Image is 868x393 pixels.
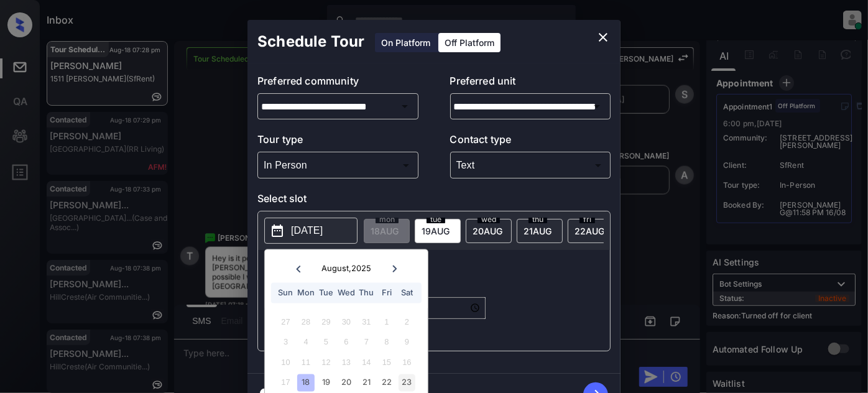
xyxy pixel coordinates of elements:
[399,354,415,371] div: Not available Saturday, August 16th, 2025
[257,132,418,152] p: Tour type
[277,354,294,371] div: Not available Sunday, August 10th, 2025
[358,313,375,330] div: Not available Thursday, July 31st, 2025
[517,219,563,243] div: date-select
[358,354,375,371] div: Not available Thursday, August 14th, 2025
[358,285,375,302] div: Thu
[466,219,512,243] div: date-select
[399,285,415,302] div: Sat
[338,354,354,371] div: Not available Wednesday, August 13th, 2025
[399,334,415,351] div: Not available Saturday, August 9th, 2025
[297,354,314,371] div: Not available Monday, August 11th, 2025
[396,98,413,115] button: Open
[415,219,461,243] div: date-select
[297,313,314,330] div: Not available Monday, July 28th, 2025
[261,155,415,175] div: In Person
[524,226,552,236] span: 21 AUG
[257,73,418,93] p: Preferred community
[378,313,395,330] div: Not available Friday, August 1st, 2025
[453,155,608,175] div: Text
[575,226,604,236] span: 22 AUG
[378,334,395,351] div: Not available Friday, August 8th, 2025
[478,216,500,223] span: wed
[297,334,314,351] div: Not available Monday, August 4th, 2025
[318,285,335,302] div: Tue
[378,354,395,371] div: Not available Friday, August 15th, 2025
[318,354,335,371] div: Not available Tuesday, August 12th, 2025
[257,191,611,211] p: Select slot
[579,216,595,223] span: fri
[450,132,611,152] p: Contact type
[375,33,436,52] div: On Platform
[297,285,314,302] div: Mon
[473,226,502,236] span: 20 AUG
[358,334,375,351] div: Not available Thursday, August 7th, 2025
[427,216,445,223] span: tue
[318,313,335,330] div: Not available Tuesday, July 29th, 2025
[399,313,415,330] div: Not available Saturday, August 2nd, 2025
[277,334,294,351] div: Not available Sunday, August 3rd, 2025
[247,20,374,63] h2: Schedule Tour
[591,25,616,50] button: close
[277,285,294,302] div: Sun
[338,285,354,302] div: Wed
[378,285,395,302] div: Fri
[338,334,354,351] div: Not available Wednesday, August 6th, 2025
[264,218,358,244] button: [DATE]
[392,272,486,344] div: off-platform-time-select
[588,98,606,115] button: Open
[277,313,294,330] div: Not available Sunday, July 27th, 2025
[318,334,335,351] div: Not available Tuesday, August 5th, 2025
[321,264,371,274] div: August , 2025
[450,73,611,93] p: Preferred unit
[338,313,354,330] div: Not available Wednesday, July 30th, 2025
[275,250,610,272] p: *Available time slots
[529,216,547,223] span: thu
[568,219,614,243] div: date-select
[438,33,501,52] div: Off Platform
[422,226,450,236] span: 19 AUG
[291,223,323,238] p: [DATE]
